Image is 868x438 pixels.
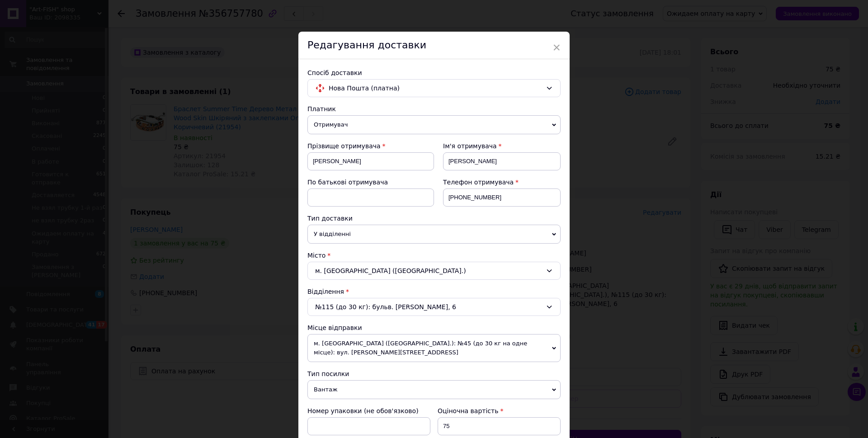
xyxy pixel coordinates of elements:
span: Тип посилки [307,370,349,377]
span: Отримувач [307,115,561,134]
span: Місце відправки [307,324,362,331]
div: Оціночна вартість [438,406,561,415]
span: Ім'я отримувача [443,142,497,150]
div: м. [GEOGRAPHIC_DATA] ([GEOGRAPHIC_DATA].) [307,262,561,280]
span: По батькові отримувача [307,179,388,186]
span: Нова Пошта (платна) [329,83,542,93]
span: Телефон отримувача [443,179,514,186]
div: Відділення [307,287,561,296]
div: Редагування доставки [298,32,570,59]
div: Номер упаковки (не обов'язково) [307,406,430,415]
span: Вантаж [307,380,561,399]
span: × [552,40,561,55]
span: Платник [307,105,336,113]
div: Спосіб доставки [307,68,561,77]
div: Місто [307,251,561,260]
span: Тип доставки [307,215,353,222]
span: м. [GEOGRAPHIC_DATA] ([GEOGRAPHIC_DATA].): №45 (до 30 кг на одне місце): вул. [PERSON_NAME][STREE... [307,334,561,362]
span: Прізвище отримувача [307,142,381,150]
span: У відділенні [307,225,561,244]
div: №115 (до 30 кг): бульв. [PERSON_NAME], 6 [307,298,561,316]
input: +380 [443,188,561,207]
